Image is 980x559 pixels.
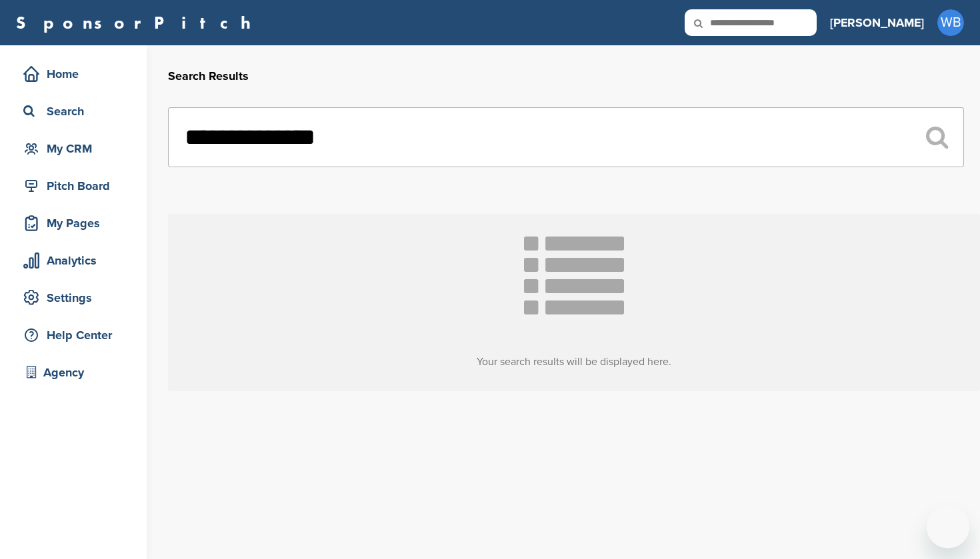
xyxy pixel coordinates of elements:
[16,14,259,31] a: SponsorPitch
[168,354,980,370] h3: Your search results will be displayed here.
[20,99,133,123] div: Search
[168,67,964,85] h2: Search Results
[20,174,133,198] div: Pitch Board
[13,357,133,388] a: Agency
[13,245,133,276] a: Analytics
[13,320,133,350] a: Help Center
[13,59,133,89] a: Home
[13,282,133,313] a: Settings
[20,211,133,235] div: My Pages
[20,323,133,347] div: Help Center
[13,171,133,201] a: Pitch Board
[20,62,133,86] div: Home
[20,360,133,384] div: Agency
[13,208,133,239] a: My Pages
[20,249,133,273] div: Analytics
[20,137,133,161] div: My CRM
[13,133,133,164] a: My CRM
[927,506,969,548] iframe: Button to launch messaging window
[830,13,924,32] h3: [PERSON_NAME]
[20,286,133,310] div: Settings
[13,96,133,127] a: Search
[937,9,964,36] span: WB
[830,8,924,37] a: [PERSON_NAME]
